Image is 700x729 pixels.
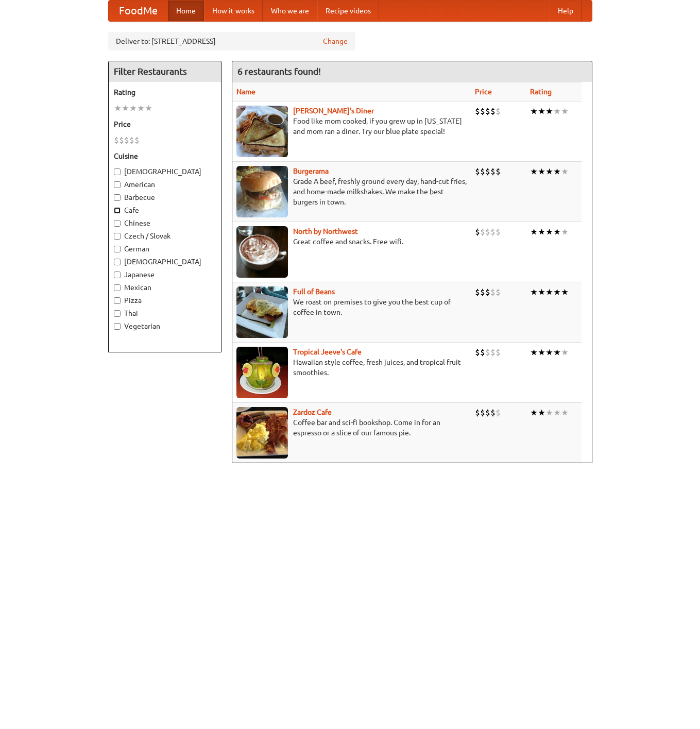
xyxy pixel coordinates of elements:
[114,282,216,293] label: Mexican
[114,295,216,306] label: Pizza
[114,134,119,146] li: $
[129,103,137,114] li: ★
[480,407,485,418] li: $
[137,103,145,114] li: ★
[545,286,553,298] li: ★
[545,226,553,238] li: ★
[538,106,545,117] li: ★
[114,194,121,201] input: Barbecue
[490,226,496,238] li: $
[485,106,490,117] li: $
[475,407,480,418] li: $
[236,357,467,378] p: Hawaiian style coffee, fresh juices, and tropical fruit smoothies.
[530,106,538,117] li: ★
[293,408,332,416] b: Zardoz Cafe
[561,166,569,177] li: ★
[293,107,374,115] b: [PERSON_NAME]'s Diner
[114,151,216,161] h5: Cuisine
[545,166,553,177] li: ★
[475,166,480,177] li: $
[168,1,204,21] a: Home
[561,286,569,298] li: ★
[109,61,221,82] h4: Filter Restaurants
[114,231,216,241] label: Czech / Slovak
[496,106,501,117] li: $
[553,226,561,238] li: ★
[485,166,490,177] li: $
[114,233,121,240] input: Czech / Slovak
[114,192,216,202] label: Barbecue
[475,226,480,238] li: $
[236,166,288,217] img: burgerama.jpg
[496,226,501,238] li: $
[108,32,355,50] div: Deliver to: [STREET_ADDRESS]
[480,286,485,298] li: $
[145,103,152,114] li: ★
[538,166,545,177] li: ★
[114,119,216,129] h5: Price
[236,176,467,207] p: Grade A beef, freshly ground every day, hand-cut fries, and home-made milkshakes. We make the bes...
[490,166,496,177] li: $
[236,417,467,438] p: Coffee bar and sci-fi bookshop. Come in for an espresso or a slice of our famous pie.
[114,310,121,317] input: Thai
[561,106,569,117] li: ★
[293,287,335,296] b: Full of Beans
[561,407,569,418] li: ★
[530,226,538,238] li: ★
[538,407,545,418] li: ★
[114,87,216,97] h5: Rating
[263,1,317,21] a: Who we are
[485,407,490,418] li: $
[114,259,121,265] input: [DEMOGRAPHIC_DATA]
[114,220,121,227] input: Chinese
[530,88,552,96] a: Rating
[236,226,288,278] img: north.jpg
[293,348,362,356] a: Tropical Jeeve's Cafe
[114,284,121,291] input: Mexican
[114,321,216,331] label: Vegetarian
[236,106,288,157] img: sallys.jpg
[490,106,496,117] li: $
[475,88,492,96] a: Price
[530,407,538,418] li: ★
[538,226,545,238] li: ★
[114,246,121,252] input: German
[553,166,561,177] li: ★
[317,1,379,21] a: Recipe videos
[114,103,122,114] li: ★
[114,257,216,267] label: [DEMOGRAPHIC_DATA]
[236,286,288,338] img: beans.jpg
[480,226,485,238] li: $
[114,218,216,228] label: Chinese
[293,167,329,175] a: Burgerama
[530,166,538,177] li: ★
[553,347,561,358] li: ★
[485,286,490,298] li: $
[545,106,553,117] li: ★
[293,227,358,235] a: North by Northwest
[124,134,129,146] li: $
[236,116,467,137] p: Food like mom cooked, if you grew up in [US_STATE] and mom ran a diner. Try our blue plate special!
[475,347,480,358] li: $
[530,347,538,358] li: ★
[114,205,216,215] label: Cafe
[129,134,134,146] li: $
[114,207,121,214] input: Cafe
[561,347,569,358] li: ★
[114,244,216,254] label: German
[490,347,496,358] li: $
[114,269,216,280] label: Japanese
[204,1,263,21] a: How it works
[480,166,485,177] li: $
[109,1,168,21] a: FoodMe
[490,286,496,298] li: $
[114,168,121,175] input: [DEMOGRAPHIC_DATA]
[236,407,288,459] img: zardoz.jpg
[496,166,501,177] li: $
[480,347,485,358] li: $
[475,286,480,298] li: $
[323,36,348,46] a: Change
[134,134,140,146] li: $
